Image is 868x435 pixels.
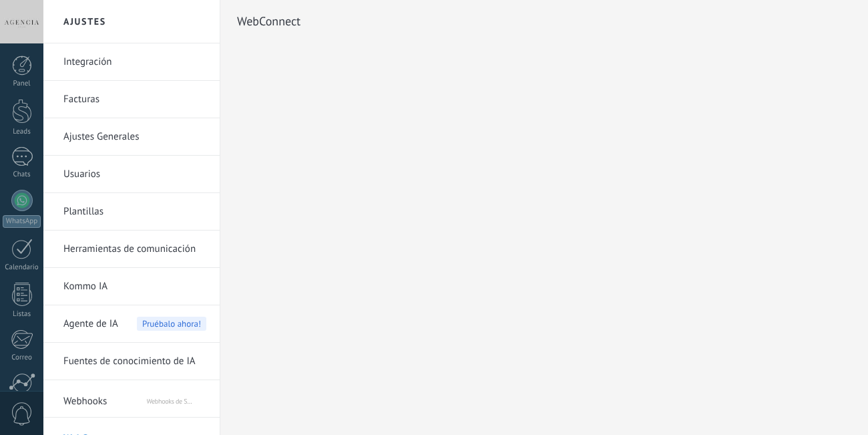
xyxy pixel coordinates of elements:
[63,305,118,343] span: Agente de IA
[63,383,206,415] a: Webhooks Webhooks de Salesbot por [PERSON_NAME]
[43,343,220,380] li: Fuentes de conocimiento de IA
[43,81,220,118] li: Facturas
[43,193,220,231] li: Plantillas
[237,8,300,35] h2: WebConnect
[3,263,41,272] div: Calendario
[43,305,220,343] li: Agente de IA
[63,118,206,156] a: Ajustes Generales
[43,43,220,81] li: Integración
[63,305,206,343] a: Agente de IA Pruébalo ahora!
[63,156,206,193] a: Usuarios
[3,215,41,228] div: WhatsApp
[43,268,220,305] li: Kommo IA
[3,128,41,136] div: Leads
[43,156,220,193] li: Usuarios
[63,343,206,380] a: Fuentes de conocimiento de IA
[3,353,41,362] div: Correo
[63,383,146,415] span: Webhooks
[3,80,41,88] div: Panel
[137,317,206,331] span: Pruébalo ahora!
[63,193,206,231] a: Plantillas
[43,231,220,268] li: Herramientas de comunicación
[43,118,220,156] li: Ajustes Generales
[63,268,206,305] a: Kommo IA
[63,43,206,81] a: Integración
[43,380,220,418] li: Webhooks
[63,81,206,118] a: Facturas
[3,310,41,319] div: Listas
[147,383,206,415] span: Webhooks de Salesbot por [PERSON_NAME]
[3,170,41,179] div: Chats
[63,231,206,268] a: Herramientas de comunicación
